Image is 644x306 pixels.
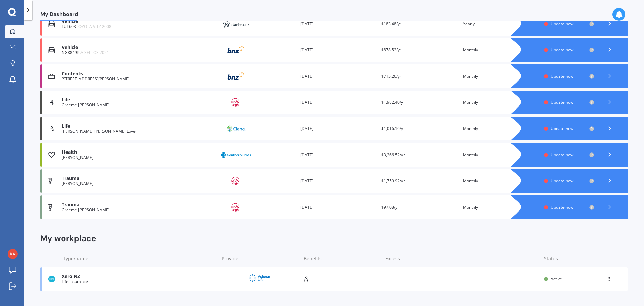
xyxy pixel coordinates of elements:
span: $715.20/yr [381,73,401,79]
div: Monthly [463,125,539,132]
div: [PERSON_NAME] [62,155,214,160]
img: BNZ [219,44,253,56]
div: Graeme [PERSON_NAME] [62,208,214,212]
img: Trauma [48,204,52,211]
img: Life [48,276,55,282]
div: [STREET_ADDRESS][PERSON_NAME] [62,77,214,81]
div: [DATE] [300,204,376,211]
span: $1,016.16/yr [381,126,405,131]
img: e8e18b23a0179dc1f37acd225320b44d [8,249,18,259]
div: LUT603 [62,24,214,29]
img: Contents [48,73,55,80]
span: Active [551,276,562,282]
div: Excess [385,255,539,262]
span: Update now [551,47,573,53]
div: NGK849 [62,50,214,55]
span: Update now [551,152,573,158]
div: Vehicle [62,45,214,50]
div: [PERSON_NAME] [62,181,214,186]
img: life.f720d6a2d7cdcd3ad642.svg [303,276,310,282]
div: [DATE] [300,47,376,53]
div: [DATE] [300,99,376,106]
span: $1,982.40/yr [381,99,405,105]
img: Health [48,151,55,158]
img: Cigna [219,122,253,135]
div: Monthly [463,99,539,106]
div: Graeme [PERSON_NAME] [62,103,214,107]
div: Monthly [463,204,539,211]
span: Update now [551,73,573,79]
div: Monthly [463,73,539,80]
div: Trauma [62,202,214,208]
span: $97.08/yr [381,204,399,210]
img: AIA [219,201,253,214]
span: $1,759.92/yr [381,178,405,184]
div: Health [62,149,214,155]
div: [DATE] [300,20,376,27]
div: Monthly [463,47,539,53]
img: Star Insure [219,17,253,30]
div: [DATE] [300,73,376,80]
div: Life [62,123,214,129]
div: Trauma [62,176,214,181]
img: AIA [219,96,253,109]
span: My Dashboard [40,11,78,20]
div: Status [544,255,594,262]
span: Update now [551,178,573,184]
img: Vehicle [48,20,55,27]
img: Life [48,125,55,132]
div: Life insurance [62,279,215,284]
div: [DATE] [300,151,376,158]
span: $183.48/yr [381,21,401,27]
span: Update now [551,21,573,27]
span: TOYOTA VITZ 2008 [76,24,111,29]
span: KIA SELTOS 2021 [77,50,109,55]
img: Vehicle [48,47,55,53]
div: Life [62,97,214,103]
div: Provider [222,255,298,262]
div: [DATE] [300,178,376,184]
img: Southern Cross [219,148,253,161]
span: Update now [551,204,573,210]
img: AIA [219,175,253,187]
div: [PERSON_NAME] [PERSON_NAME] Love [62,129,214,134]
div: Yearly [463,20,539,27]
img: BNZ [219,70,253,83]
div: My workplace [40,235,628,242]
div: Contents [62,71,214,77]
span: $878.52/yr [381,47,401,53]
img: Life [48,99,55,106]
img: Trauma [48,178,52,184]
img: Asteron Life [243,272,276,285]
span: Update now [551,126,573,131]
div: Benefits [304,255,380,262]
div: Monthly [463,151,539,158]
div: Monthly [463,178,539,184]
div: Xero NZ [62,274,215,279]
div: Type/name [63,255,216,262]
span: $3,266.52/yr [381,152,405,158]
div: [DATE] [300,125,376,132]
span: Update now [551,99,573,105]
